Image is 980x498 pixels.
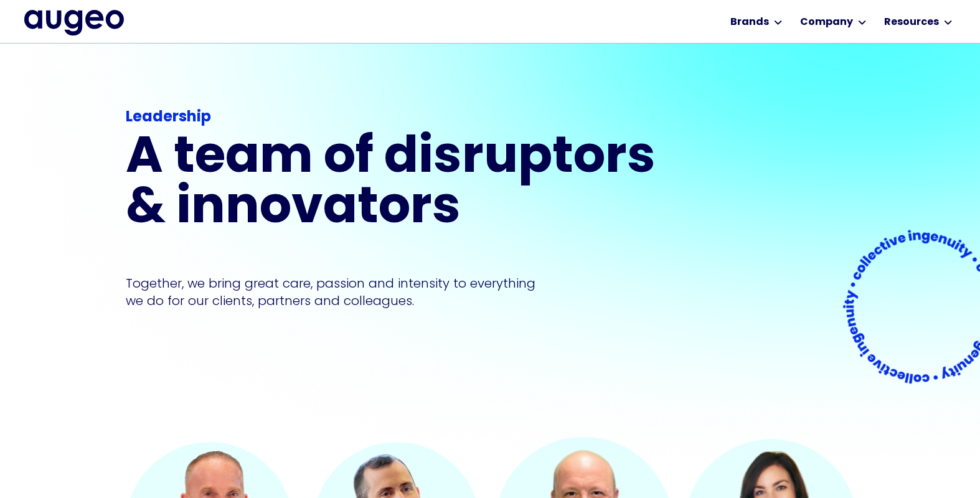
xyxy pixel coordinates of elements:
[24,10,124,35] img: Augeo's full logo in midnight blue.
[126,134,664,235] h1: A team of disruptors & innovators
[730,15,769,30] div: Brands
[24,10,124,35] a: home
[126,106,664,129] div: Leadership
[800,15,853,30] div: Company
[126,275,554,309] p: Together, we bring great care, passion and intensity to everything we do for our clients, partner...
[884,15,939,30] div: Resources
